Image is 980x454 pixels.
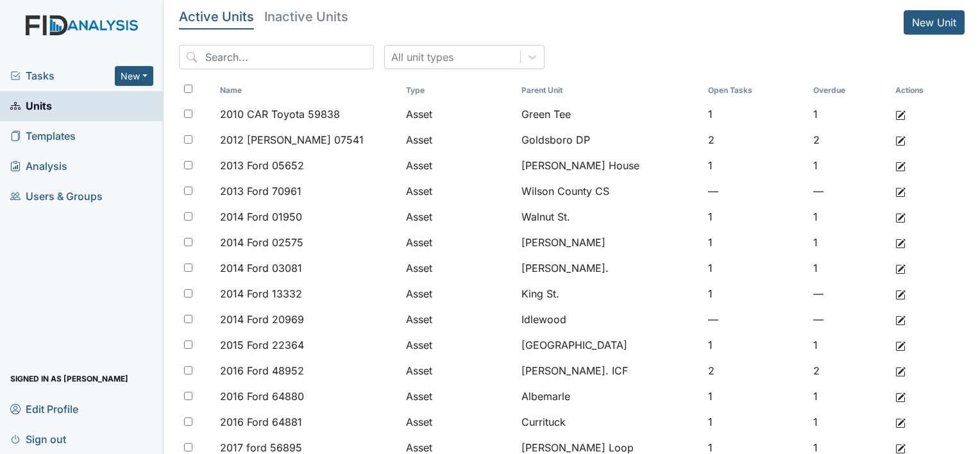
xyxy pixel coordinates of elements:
td: Asset [401,307,516,332]
td: — [808,281,890,307]
td: — [808,178,890,204]
th: Toggle SortBy [401,80,516,101]
span: Sign out [10,429,66,449]
span: Templates [10,126,76,146]
span: 2014 Ford 02575 [220,235,303,250]
th: Toggle SortBy [516,80,702,101]
span: 2014 Ford 03081 [220,260,302,276]
span: 2014 Ford 20969 [220,312,304,327]
td: 1 [703,409,809,435]
td: 1 [703,101,809,127]
td: [GEOGRAPHIC_DATA] [516,332,702,358]
td: 1 [808,101,890,127]
td: Asset [401,332,516,358]
td: 2 [703,358,809,383]
span: Analysis [10,156,67,176]
td: Walnut St. [516,204,702,230]
td: 1 [703,383,809,409]
td: 1 [703,281,809,307]
td: Albemarle [516,383,702,409]
td: [PERSON_NAME]. ICF [516,358,702,383]
input: Toggle All Rows Selected [184,85,192,93]
span: Signed in as [PERSON_NAME] [10,369,128,389]
td: 1 [808,409,890,435]
button: New [115,66,153,86]
td: 2 [808,127,890,153]
td: Green Tee [516,101,702,127]
td: 1 [808,255,890,281]
td: Goldsboro DP [516,127,702,153]
td: 2 [703,127,809,153]
span: 2016 Ford 64881 [220,414,302,430]
td: Currituck [516,409,702,435]
span: 2013 Ford 05652 [220,158,304,173]
td: 2 [808,358,890,383]
a: Tasks [10,68,115,83]
span: 2010 CAR Toyota 59838 [220,106,340,122]
td: [PERSON_NAME] House [516,153,702,178]
td: 1 [703,204,809,230]
td: Asset [401,178,516,204]
th: Toggle SortBy [703,80,809,101]
td: [PERSON_NAME]. [516,255,702,281]
span: Units [10,96,52,116]
h5: Inactive Units [264,10,348,23]
span: 2012 [PERSON_NAME] 07541 [220,132,364,147]
td: 1 [808,204,890,230]
td: 1 [808,230,890,255]
td: Wilson County CS [516,178,702,204]
span: 2014 Ford 13332 [220,286,302,301]
div: All unit types [391,49,453,65]
td: 1 [703,230,809,255]
td: Asset [401,255,516,281]
td: Asset [401,409,516,435]
td: Asset [401,127,516,153]
a: New Unit [904,10,965,35]
td: Asset [401,101,516,127]
td: Asset [401,153,516,178]
td: Asset [401,358,516,383]
th: Toggle SortBy [215,80,401,101]
span: Users & Groups [10,187,103,206]
td: — [703,307,809,332]
td: 1 [703,153,809,178]
td: Asset [401,230,516,255]
th: Actions [890,80,954,101]
td: 1 [808,383,890,409]
td: Asset [401,204,516,230]
td: — [808,307,890,332]
span: Edit Profile [10,399,78,419]
span: 2016 Ford 64880 [220,389,304,404]
span: 2014 Ford 01950 [220,209,302,224]
th: Toggle SortBy [808,80,890,101]
td: Idlewood [516,307,702,332]
h5: Active Units [179,10,254,23]
td: 1 [808,153,890,178]
td: — [703,178,809,204]
td: 1 [808,332,890,358]
td: [PERSON_NAME] [516,230,702,255]
span: 2013 Ford 70961 [220,183,301,199]
span: 2015 Ford 22364 [220,337,304,353]
td: 1 [703,332,809,358]
td: 1 [703,255,809,281]
td: Asset [401,383,516,409]
input: Search... [179,45,374,69]
td: Asset [401,281,516,307]
span: 2016 Ford 48952 [220,363,304,378]
td: King St. [516,281,702,307]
